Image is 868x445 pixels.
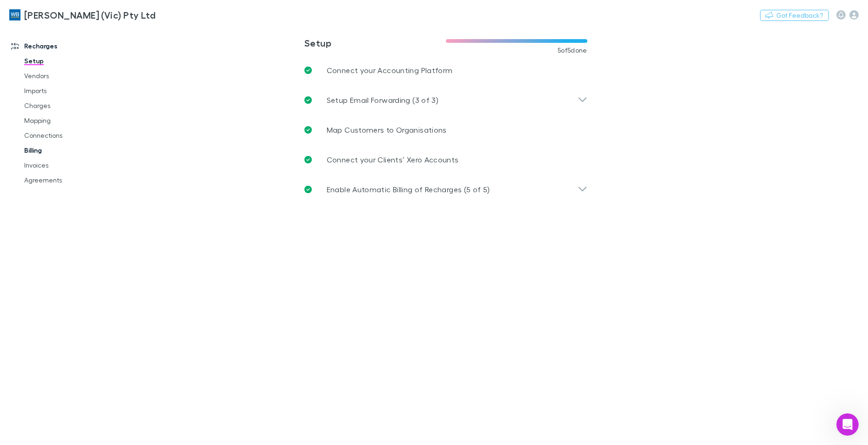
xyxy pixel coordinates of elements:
[297,85,595,115] div: Setup Email Forwarding (3 of 3)
[15,143,125,158] a: Billing
[15,158,125,173] a: Invoices
[304,37,446,48] h3: Setup
[327,154,459,165] p: Connect your Clients’ Xero Accounts
[9,9,20,20] img: William Buck (Vic) Pty Ltd's Logo
[327,124,447,135] p: Map Customers to Organisations
[15,173,125,188] a: Agreements
[15,113,125,128] a: Mapping
[327,184,490,195] p: Enable Automatic Billing of Recharges (5 of 5)
[24,9,155,20] h3: [PERSON_NAME] (Vic) Pty Ltd
[297,145,595,175] a: Connect your Clients’ Xero Accounts
[836,413,859,436] iframe: Intercom live chat
[297,55,595,85] a: Connect your Accounting Platform
[327,94,438,106] p: Setup Email Forwarding (3 of 3)
[4,4,161,26] a: [PERSON_NAME] (Vic) Pty Ltd
[760,10,829,21] button: Got Feedback?
[297,175,595,204] div: Enable Automatic Billing of Recharges (5 of 5)
[558,47,587,54] span: 5 of 5 done
[15,128,125,143] a: Connections
[2,39,125,54] a: Recharges
[297,115,595,145] a: Map Customers to Organisations
[15,83,125,98] a: Imports
[15,98,125,113] a: Charges
[15,68,125,83] a: Vendors
[15,54,125,68] a: Setup
[327,65,453,76] p: Connect your Accounting Platform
